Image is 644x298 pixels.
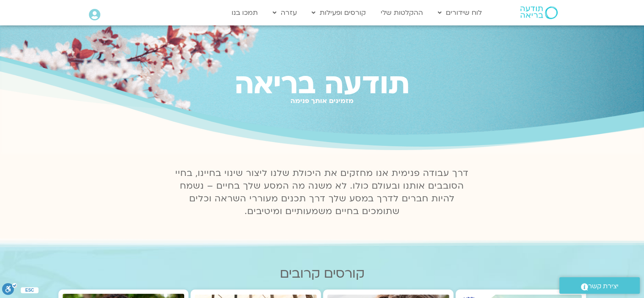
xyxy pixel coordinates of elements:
a: עזרה [268,5,301,21]
p: דרך עבודה פנימית אנו מחזקים את היכולת שלנו ליצור שינוי בחיינו, בחיי הסובבים אותנו ובעולם כולו. לא... [171,167,474,218]
a: יצירת קשר [559,277,640,294]
span: יצירת קשר [588,281,619,292]
h2: קורסים קרובים [58,266,586,281]
a: תמכו בנו [227,5,262,21]
a: ההקלטות שלי [376,5,427,21]
a: קורסים ופעילות [307,5,370,21]
a: לוח שידורים [434,5,486,21]
img: תודעה בריאה [520,6,558,19]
